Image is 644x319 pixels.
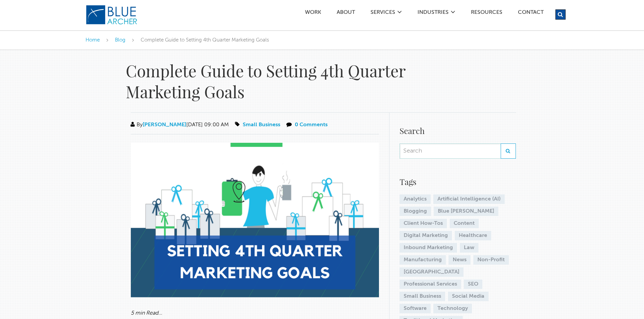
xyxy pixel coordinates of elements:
[400,255,446,265] a: Manufacturing
[243,122,280,128] a: Small Business
[86,37,100,43] a: Home
[400,292,445,301] a: Small Business
[400,304,431,313] a: Software
[434,207,498,216] a: Blue [PERSON_NAME]
[115,37,125,43] a: Blog
[400,143,501,159] input: Search
[518,10,544,17] a: Contact
[400,207,431,216] a: Blogging
[433,304,472,313] a: Technology
[370,10,396,17] a: SERVICES
[336,10,355,17] a: ABOUT
[400,194,431,204] a: Analytics
[400,267,463,277] a: [GEOGRAPHIC_DATA]
[400,176,516,188] h4: Tags
[400,243,457,252] a: Inbound Marketing
[460,243,478,252] a: Law
[131,311,162,316] em: 5 min Read...
[126,60,437,102] h1: Complete Guide to Setting 4th Quarter Marketing Goals
[400,280,461,289] a: Professional Services
[129,122,229,128] span: By [DATE] 09:00 AM
[473,255,509,265] a: Non-Profit
[417,10,449,17] a: Industries
[455,231,491,240] a: Healthcare
[448,292,488,301] a: Social Media
[400,231,452,240] a: Digital Marketing
[86,5,138,25] img: Blue Archer Logo
[464,280,482,289] a: SEO
[400,219,447,228] a: Client How-Tos
[449,255,471,265] a: News
[450,219,479,228] a: Content
[400,125,516,137] h4: Search
[143,122,186,128] a: [PERSON_NAME]
[131,143,379,298] img: Complete Guide to Setting 4th Quarter Marketing Goals
[471,10,503,17] a: Resources
[295,122,328,128] a: 0 Comments
[305,10,321,17] a: Work
[433,194,505,204] a: Artificial Intelligence (AI)
[141,37,269,43] span: Complete Guide to Setting 4th Quarter Marketing Goals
